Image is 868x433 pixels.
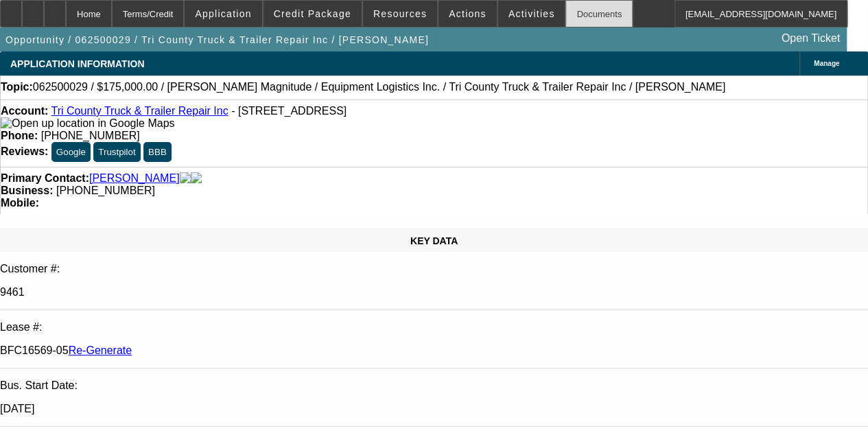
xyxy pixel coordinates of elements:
a: Tri County Truck & Trailer Repair Inc [51,105,228,117]
button: BBB [143,142,172,162]
span: 062500029 / $175,000.00 / [PERSON_NAME] Magnitude / Equipment Logistics Inc. / Tri County Truck &... [33,81,725,93]
img: Open up location in Google Maps [1,117,174,130]
span: [PHONE_NUMBER] [56,185,155,196]
span: Activities [508,8,555,19]
a: View Google Maps [1,117,174,129]
span: Manage [814,60,839,67]
span: APPLICATION INFORMATION [10,58,144,69]
button: Activities [498,1,565,27]
strong: Account: [1,105,48,117]
strong: Primary Contact: [1,172,89,185]
span: Credit Package [274,8,351,19]
button: Actions [438,1,497,27]
button: Trustpilot [93,142,140,162]
strong: Topic: [1,81,33,93]
strong: Mobile: [1,197,39,209]
img: facebook-icon.png [180,172,191,185]
strong: Reviews: [1,145,48,157]
a: [PERSON_NAME] [89,172,180,185]
a: Re-Generate [69,344,132,356]
img: linkedin-icon.png [191,172,202,185]
span: Actions [449,8,486,19]
a: Open Ticket [776,27,845,50]
button: Resources [363,1,437,27]
span: KEY DATA [410,235,458,246]
button: Credit Package [263,1,362,27]
span: Opportunity / 062500029 / Tri County Truck & Trailer Repair Inc / [PERSON_NAME] [5,34,429,45]
strong: Business: [1,185,53,196]
span: [PHONE_NUMBER] [41,130,140,141]
span: Application [195,8,251,19]
button: Application [185,1,261,27]
span: - [STREET_ADDRESS] [231,105,347,117]
strong: Phone: [1,130,38,141]
button: Google [51,142,91,162]
span: Resources [373,8,427,19]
